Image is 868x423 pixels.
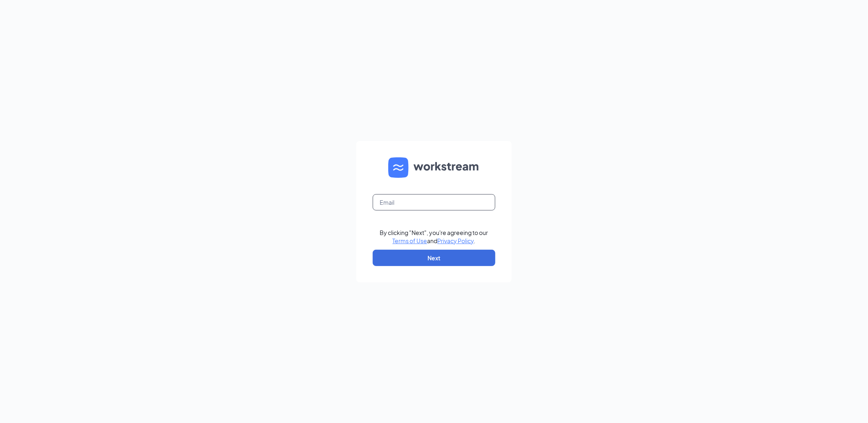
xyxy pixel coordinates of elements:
input: Email [373,194,495,210]
img: WS logo and Workstream text [388,157,480,178]
a: Terms of Use [393,237,427,244]
div: By clicking "Next", you're agreeing to our and . [380,228,488,245]
button: Next [373,250,495,266]
a: Privacy Policy [438,237,474,244]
